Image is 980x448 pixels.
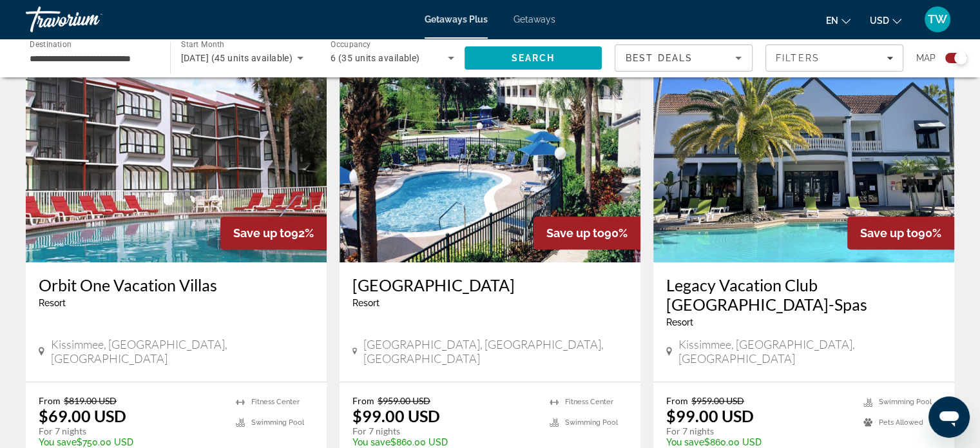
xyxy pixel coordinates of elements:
[666,406,754,425] p: $99.00 USD
[826,15,838,26] span: en
[352,406,440,425] p: $99.00 USD
[378,395,430,406] span: $959.00 USD
[30,39,72,48] span: Destination
[826,11,850,30] button: Change language
[39,437,223,447] p: $750.00 USD
[251,418,304,427] span: Swimming Pool
[352,275,628,295] a: [GEOGRAPHIC_DATA]
[39,298,66,308] span: Resort
[39,395,61,406] span: From
[39,425,223,437] p: For 7 nights
[666,437,704,447] span: You save
[465,46,602,70] button: Search
[39,406,126,425] p: $69.00 USD
[765,44,903,72] button: Filters
[666,437,850,447] p: $860.00 USD
[352,298,380,308] span: Resort
[511,53,555,63] span: Search
[776,53,820,63] span: Filters
[626,53,693,63] span: Best Deals
[26,3,155,36] a: Travorium
[870,15,889,26] span: USD
[653,56,954,262] img: Legacy Vacation Club Orlando-Spas
[666,425,850,437] p: For 7 nights
[691,395,744,406] span: $959.00 USD
[533,217,640,249] div: 90%
[565,398,613,406] span: Fitness Center
[331,40,371,49] span: Occupancy
[220,217,327,249] div: 92%
[26,56,327,262] img: Orbit One Vacation Villas
[64,395,117,406] span: $819.00 USD
[39,275,314,295] a: Orbit One Vacation Villas
[928,396,970,438] iframe: Button to launch messaging window
[860,226,918,240] span: Save up to
[251,398,300,406] span: Fitness Center
[666,317,693,327] span: Resort
[363,337,628,365] span: [GEOGRAPHIC_DATA], [GEOGRAPHIC_DATA], [GEOGRAPHIC_DATA]
[565,418,618,427] span: Swimming Pool
[352,425,537,437] p: For 7 nights
[916,49,936,67] span: Map
[352,437,537,447] p: $860.00 USD
[514,14,555,24] a: Getaways
[352,395,374,406] span: From
[233,226,291,240] span: Save up to
[921,6,954,33] button: User Menu
[879,398,932,406] span: Swimming Pool
[181,53,293,63] span: [DATE] (45 units available)
[678,337,941,365] span: Kissimmee, [GEOGRAPHIC_DATA], [GEOGRAPHIC_DATA]
[879,418,923,427] span: Pets Allowed
[666,395,688,406] span: From
[666,275,941,314] a: Legacy Vacation Club [GEOGRAPHIC_DATA]-Spas
[425,14,488,24] a: Getaways Plus
[847,217,954,249] div: 90%
[626,50,742,66] mat-select: Sort by
[352,437,390,447] span: You save
[340,56,640,262] img: Westgate Leisure Resort
[181,40,224,49] span: Start Month
[870,11,901,30] button: Change currency
[51,337,314,365] span: Kissimmee, [GEOGRAPHIC_DATA], [GEOGRAPHIC_DATA]
[331,53,420,63] span: 6 (35 units available)
[546,226,604,240] span: Save up to
[39,437,77,447] span: You save
[30,51,153,66] input: Select destination
[928,13,947,26] span: TW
